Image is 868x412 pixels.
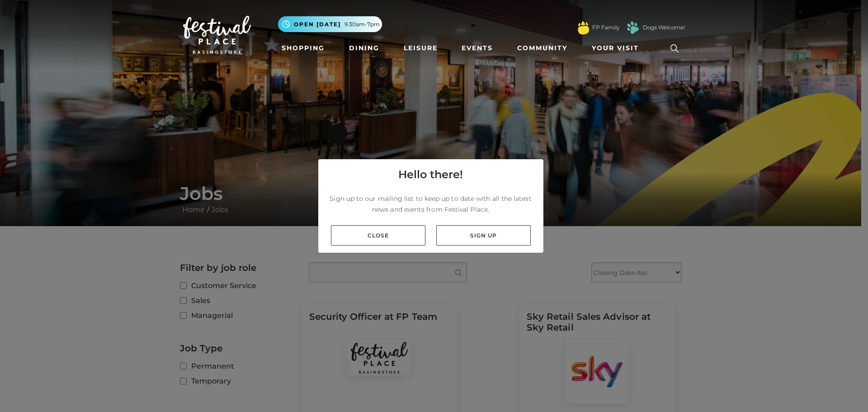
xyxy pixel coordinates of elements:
button: Open [DATE] 9.30am-7pm [278,16,382,32]
a: Community [514,40,571,57]
span: 9.30am-7pm [344,20,380,28]
h4: Hello there! [398,166,463,183]
span: Open [DATE] [294,20,341,28]
img: Festival Place Logo [183,16,251,54]
a: Dining [345,40,383,57]
a: Shopping [278,40,328,57]
a: FP Family [592,24,619,32]
p: Sign up to our mailing list to keep up to date with all the latest news and events from Festival ... [325,193,536,215]
a: Events [458,40,496,57]
a: Leisure [400,40,441,57]
span: Your Visit [592,43,639,53]
a: Close [331,225,425,246]
a: Your Visit [588,40,647,57]
a: Sign up [436,225,531,246]
a: Dogs Welcome! [643,24,685,32]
